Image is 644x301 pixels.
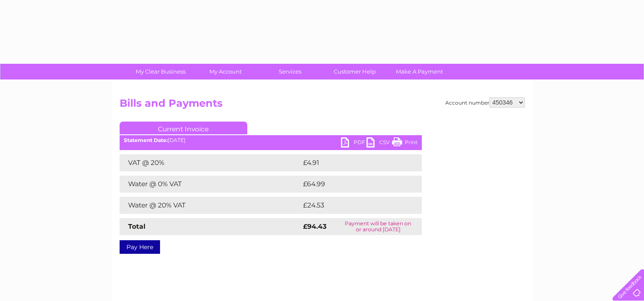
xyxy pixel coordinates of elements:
[120,154,301,171] td: VAT @ 20%
[392,137,418,150] a: Print
[366,137,392,150] a: CSV
[120,97,525,114] h2: Bills and Payments
[126,64,196,80] a: My Clear Business
[255,64,325,80] a: Services
[384,64,455,80] a: Make A Payment
[190,64,260,80] a: My Account
[128,222,146,230] strong: Total
[303,222,326,230] strong: £94.43
[124,137,168,143] b: Statement Date:
[301,154,401,171] td: £4.91
[120,137,422,143] div: [DATE]
[120,197,301,214] td: Water @ 20% VAT
[341,137,366,150] a: PDF
[320,64,390,80] a: Customer Help
[120,240,160,254] a: Pay Here
[120,122,247,134] a: Current Invoice
[301,197,404,214] td: £24.53
[301,176,405,193] td: £64.99
[445,97,525,108] div: Account number
[120,176,301,193] td: Water @ 0% VAT
[335,218,421,235] td: Payment will be taken on or around [DATE]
